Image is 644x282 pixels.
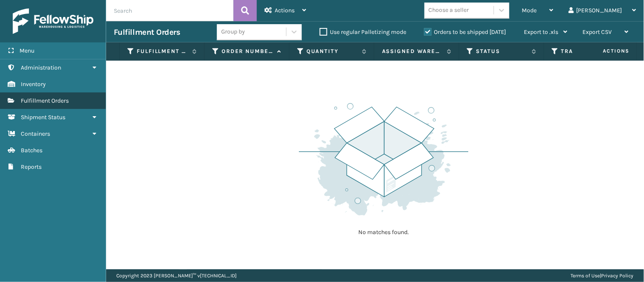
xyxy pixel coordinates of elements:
[576,44,635,58] span: Actions
[13,8,93,34] img: logo
[21,64,61,71] span: Administration
[20,47,34,54] span: Menu
[21,163,42,170] span: Reports
[571,273,600,279] a: Terms of Use
[571,269,634,282] div: |
[21,130,50,137] span: Containers
[476,47,528,55] label: Status
[114,27,180,37] h3: Fulfillment Orders
[602,273,634,279] a: Privacy Policy
[429,6,469,15] div: Choose a seller
[561,47,613,55] label: Tracking Number
[522,7,537,14] span: Mode
[21,147,42,154] span: Batches
[21,114,65,121] span: Shipment Status
[307,47,358,55] label: Quantity
[275,7,295,14] span: Actions
[583,28,612,36] span: Export CSV
[221,28,245,36] div: Group by
[137,47,188,55] label: Fulfillment Order Id
[320,28,406,36] label: Use regular Palletizing mode
[222,47,273,55] label: Order Number
[21,97,69,104] span: Fulfillment Orders
[524,28,559,36] span: Export to .xls
[21,81,46,88] span: Inventory
[382,47,443,55] label: Assigned Warehouse
[116,269,236,282] p: Copyright 2023 [PERSON_NAME]™ v [TECHNICAL_ID]
[424,28,506,36] label: Orders to be shipped [DATE]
